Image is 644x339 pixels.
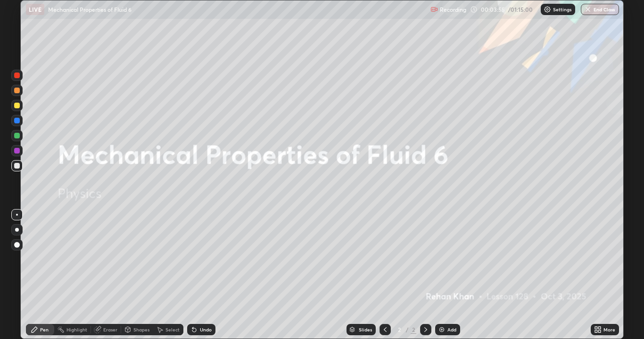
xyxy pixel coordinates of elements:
img: end-class-cross [584,6,592,13]
div: Highlight [66,327,87,332]
div: Slides [359,327,372,332]
div: Pen [40,327,49,332]
div: Add [447,327,456,332]
div: Shapes [133,327,149,332]
div: Eraser [103,327,117,332]
p: LIVE [29,6,41,13]
div: Undo [200,327,212,332]
div: More [603,327,615,332]
img: class-settings-icons [544,6,551,13]
p: Recording [440,6,466,13]
img: recording.375f2c34.svg [430,6,438,13]
div: 2 [411,325,416,334]
div: / [406,327,409,332]
p: Mechanical Properties of Fluid 6 [48,6,132,13]
p: Settings [553,7,571,12]
div: Select [165,327,180,332]
img: add-slide-button [438,326,446,333]
div: 2 [395,327,404,332]
button: End Class [581,4,619,15]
